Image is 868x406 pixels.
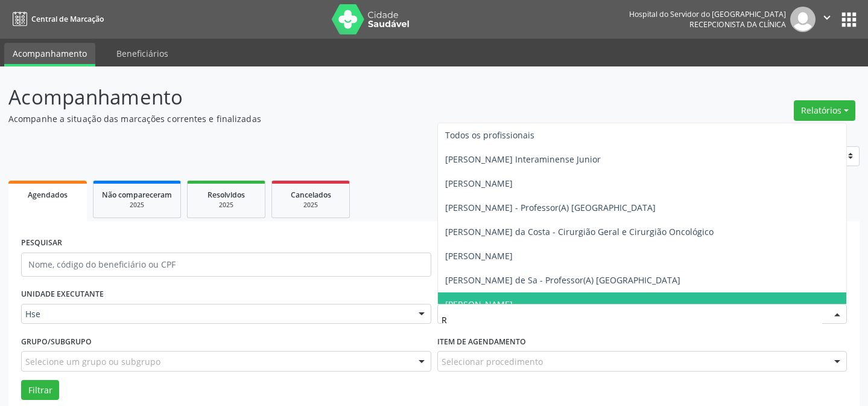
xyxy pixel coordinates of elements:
[442,355,543,368] span: Selecionar procedimento
[445,250,513,262] span: [PERSON_NAME]
[437,332,526,351] label: Item de agendamento
[21,285,104,304] label: UNIDADE EXECUTANTE
[442,308,823,332] input: Selecione um profissional
[196,201,256,210] div: 2025
[8,82,604,112] p: Acompanhamento
[445,298,513,310] span: [PERSON_NAME]
[28,190,68,200] span: Agendados
[8,9,104,29] a: Central de Marcação
[445,153,601,165] span: [PERSON_NAME] Interaminense Junior
[445,129,534,141] span: Todos os profissionais
[445,202,656,213] span: [PERSON_NAME] - Professor(A) [GEOGRAPHIC_DATA]
[207,190,245,200] span: Resolvidos
[445,226,714,237] span: [PERSON_NAME] da Costa - Cirurgião Geral e Cirurgião Oncológico
[21,253,431,277] input: Nome, código do beneficiário ou CPF
[445,178,513,189] span: [PERSON_NAME]
[25,308,407,320] span: Hse
[280,201,341,210] div: 2025
[291,190,331,200] span: Cancelados
[4,43,95,66] a: Acompanhamento
[102,190,172,200] span: Não compareceram
[689,19,786,30] span: Recepcionista da clínica
[629,9,786,19] div: Hospital do Servidor do [GEOGRAPHIC_DATA]
[102,201,172,210] div: 2025
[816,7,838,32] button: 
[21,380,59,401] button: Filtrar
[8,112,604,125] p: Acompanhe a situação das marcações correntes e finalizadas
[21,332,92,351] label: Grupo/Subgrupo
[108,43,177,64] a: Beneficiários
[794,100,855,121] button: Relatórios
[25,355,160,368] span: Selecione um grupo ou subgrupo
[790,7,816,32] img: img
[445,274,680,286] span: [PERSON_NAME] de Sa - Professor(A) [GEOGRAPHIC_DATA]
[838,9,860,30] button: apps
[820,11,834,24] i: 
[21,234,62,253] label: PESQUISAR
[31,14,104,24] span: Central de Marcação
